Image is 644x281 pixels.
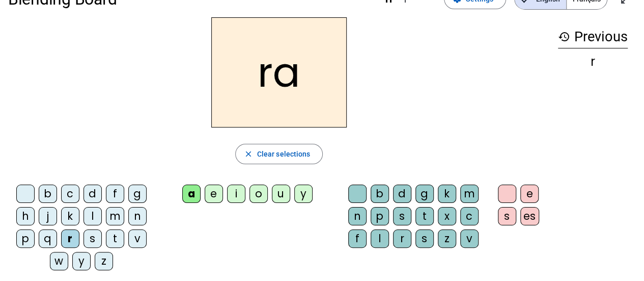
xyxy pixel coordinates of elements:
h2: ra [211,17,347,127]
div: f [106,185,124,203]
div: e [520,185,539,203]
div: p [371,207,389,225]
div: m [106,207,124,225]
div: b [39,185,57,203]
div: v [128,229,147,248]
div: a [182,185,201,203]
div: l [371,229,389,248]
div: w [50,252,68,270]
div: b [371,185,389,203]
div: q [39,229,57,248]
div: d [83,185,102,203]
div: d [393,185,411,203]
div: s [83,229,102,248]
div: h [16,207,35,225]
div: y [72,252,91,270]
div: t [415,207,434,225]
div: n [128,207,147,225]
h3: Previous [558,25,628,48]
div: l [83,207,102,225]
mat-icon: history [558,31,570,43]
div: f [348,229,367,248]
div: g [128,185,147,203]
div: k [438,185,456,203]
div: s [498,207,516,225]
div: c [61,185,79,203]
div: v [460,229,479,248]
span: Clear selections [257,148,311,160]
div: k [61,207,79,225]
mat-icon: close [244,149,253,159]
div: i [227,185,245,203]
div: x [438,207,456,225]
div: r [61,229,79,248]
div: y [294,185,313,203]
div: z [438,229,456,248]
button: Clear selections [235,144,323,164]
div: es [520,207,539,225]
div: r [393,229,411,248]
div: z [95,252,113,270]
div: s [393,207,411,225]
div: c [460,207,479,225]
div: s [415,229,434,248]
div: j [39,207,57,225]
div: t [106,229,124,248]
div: r [558,56,628,68]
div: m [460,185,479,203]
div: n [348,207,367,225]
div: e [205,185,223,203]
div: p [16,229,35,248]
div: u [272,185,290,203]
div: g [415,185,434,203]
div: o [249,185,268,203]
